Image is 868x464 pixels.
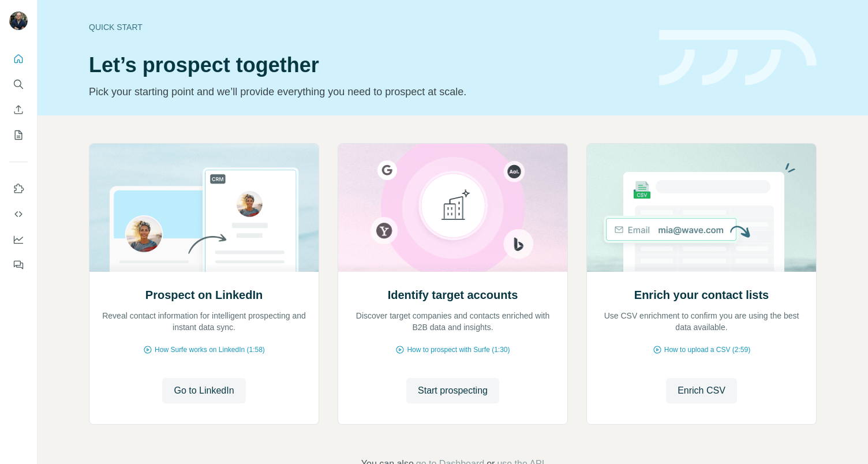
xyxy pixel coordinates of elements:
h2: Enrich your contact lists [634,287,769,303]
img: Identify target accounts [338,144,568,272]
button: Search [9,74,28,95]
span: How to upload a CSV (2:59) [664,345,750,355]
img: Prospect on LinkedIn [89,144,319,272]
button: My lists [9,125,28,145]
img: Enrich your contact lists [586,144,817,272]
button: Go to LinkedIn [162,378,245,403]
button: Start prospecting [406,378,499,403]
span: Start prospecting [418,384,488,398]
button: Quick start [9,48,28,69]
p: Discover target companies and contacts enriched with B2B data and insights. [350,310,556,333]
img: Avatar [9,12,28,30]
button: Feedback [9,255,28,275]
span: Go to LinkedIn [174,384,234,398]
p: Pick your starting point and we’ll provide everything you need to prospect at scale. [89,84,645,100]
span: Enrich CSV [678,384,725,398]
button: Use Surfe on LinkedIn [9,178,28,199]
span: How to prospect with Surfe (1:30) [407,345,510,355]
button: Enrich CSV [666,378,737,403]
button: Use Surfe API [9,204,28,224]
p: Reveal contact information for intelligent prospecting and instant data sync. [101,310,307,333]
h2: Prospect on LinkedIn [145,287,263,303]
h2: Identify target accounts [388,287,518,303]
button: Enrich CSV [9,99,28,120]
div: Quick start [89,21,645,33]
img: banner [659,30,817,86]
h1: Let’s prospect together [89,54,645,77]
p: Use CSV enrichment to confirm you are using the best data available. [598,310,805,333]
button: Dashboard [9,229,28,250]
span: How Surfe works on LinkedIn (1:58) [155,345,265,355]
